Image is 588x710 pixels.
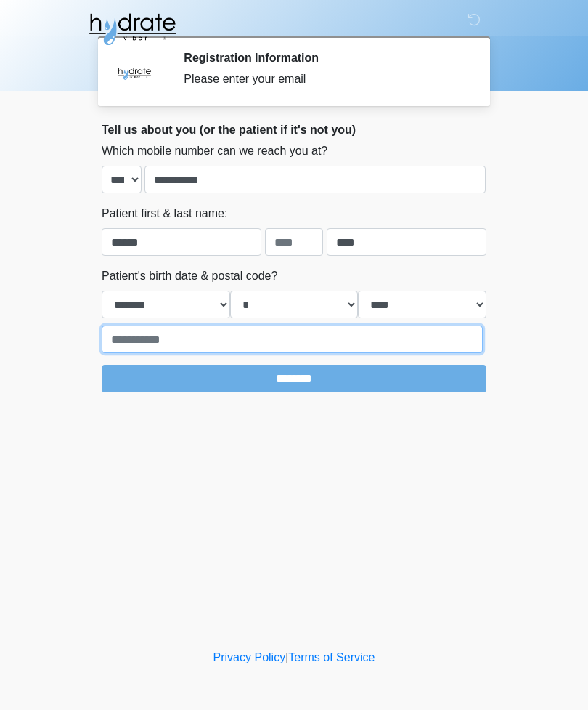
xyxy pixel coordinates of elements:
div: Please enter your email [184,70,465,88]
label: Patient first & last name: [102,205,227,222]
h2: Tell us about you (or the patient if it's not you) [102,123,486,137]
label: Which mobile number can we reach you at? [102,142,327,160]
label: Patient's birth date & postal code? [102,267,277,285]
img: Agent Avatar [113,51,156,94]
a: Privacy Policy [213,651,286,663]
img: Hydrate IV Bar - Fort Collins Logo [87,11,177,47]
a: Terms of Service [288,651,375,663]
a: | [285,651,288,663]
